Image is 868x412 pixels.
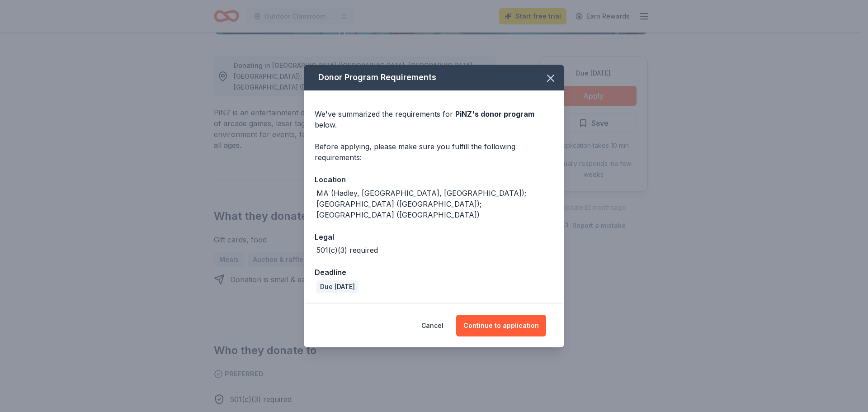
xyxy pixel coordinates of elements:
button: Cancel [421,315,443,336]
div: 501(c)(3) required [316,245,378,256]
div: Donor Program Requirements [304,65,564,90]
div: Location [315,174,553,185]
div: Due [DATE] [316,280,359,293]
span: PiNZ 's donor program [455,109,534,118]
div: Deadline [315,266,553,278]
button: Continue to application [456,315,546,336]
div: MA (Hadley, [GEOGRAPHIC_DATA], [GEOGRAPHIC_DATA]); [GEOGRAPHIC_DATA] ([GEOGRAPHIC_DATA]); [GEOGRA... [316,188,553,220]
div: We've summarized the requirements for below. [315,109,553,130]
div: Before applying, please make sure you fulfill the following requirements: [315,141,553,163]
div: Legal [315,231,553,243]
